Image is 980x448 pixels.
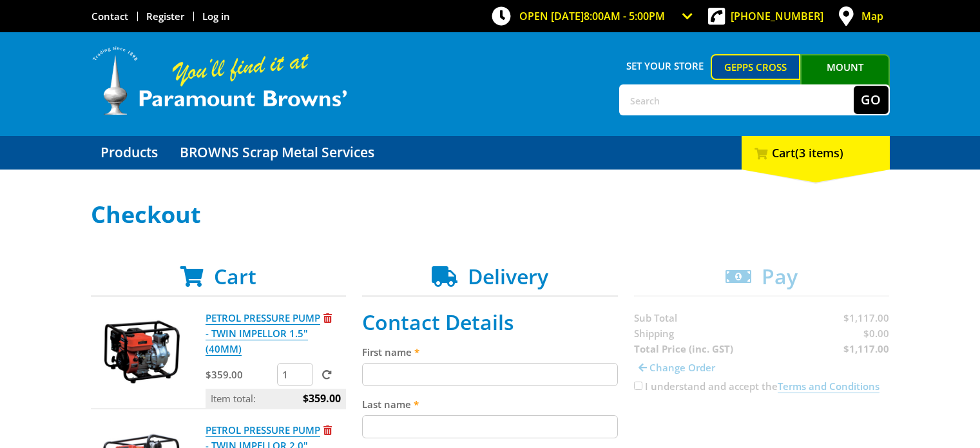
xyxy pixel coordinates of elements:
span: Set your store [619,54,711,77]
img: Paramount Browns' [91,45,349,117]
label: First name [362,344,618,360]
img: PETROL PRESSURE PUMP - TWIN IMPELLOR 1.5" (40MM) [103,310,180,387]
span: (3 items) [795,145,843,161]
button: Go [854,86,889,114]
p: Item total: [206,389,346,408]
input: Please enter your first name. [362,363,618,386]
div: Cart [742,136,890,170]
input: Search [620,86,854,114]
a: Go to the Products page [91,136,168,170]
p: $359.00 [206,367,274,382]
input: Please enter your last name. [362,415,618,438]
a: Remove from cart [323,424,332,436]
a: PETROL PRESSURE PUMP - TWIN IMPELLOR 1.5" (40MM) [206,311,320,356]
span: 8:00am - 5:00pm [584,9,665,23]
h2: Contact Details [362,310,618,335]
a: Mount [PERSON_NAME] [800,54,890,103]
a: Remove from cart [323,311,332,324]
a: Go to the Contact page [91,10,128,23]
span: Delivery [468,262,548,290]
a: Go to the registration page [146,10,184,23]
a: Log in [202,10,230,23]
span: OPEN [DATE] [519,9,665,23]
span: $359.00 [303,389,341,408]
span: Cart [214,262,256,290]
a: Gepps Cross [711,54,800,80]
h1: Checkout [91,202,890,228]
label: Last name [362,396,618,412]
a: Go to the BROWNS Scrap Metal Services page [170,136,384,170]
